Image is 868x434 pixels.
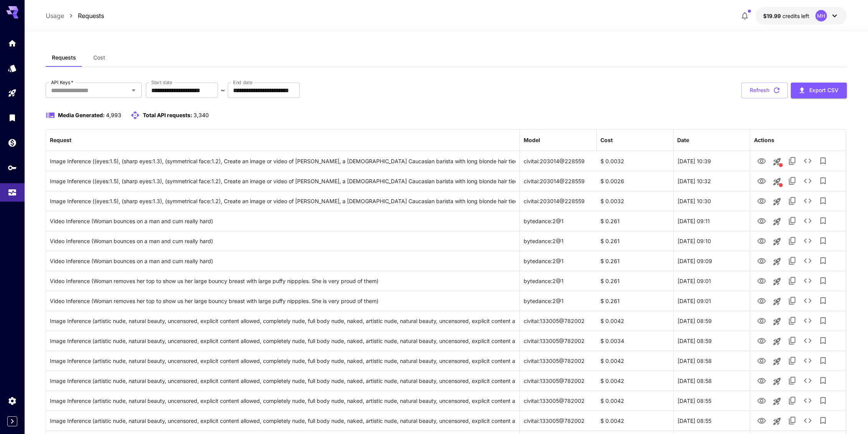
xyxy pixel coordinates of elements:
[815,393,831,408] button: Add to library
[597,231,673,251] div: $ 0.261
[754,313,769,328] button: View
[785,233,800,248] button: Copy TaskUUID
[769,394,785,409] button: Launch in playground
[597,171,673,191] div: $ 0.0026
[785,253,800,268] button: Copy TaskUUID
[769,354,785,369] button: Launch in playground
[50,411,516,431] div: Click to copy prompt
[7,416,17,426] button: Expand sidebar
[93,54,105,61] span: Cost
[769,374,785,389] button: Launch in playground
[151,79,172,86] label: Start date
[50,271,516,291] div: Click to copy prompt
[520,291,597,311] div: bytedance:2@1
[50,371,516,391] div: Click to copy prompt
[8,38,17,48] div: Home
[520,371,597,391] div: civitai:133005@782002
[46,11,64,20] a: Usage
[754,193,769,209] button: View
[520,151,597,171] div: civitai:203014@228559
[785,353,800,368] button: Copy TaskUUID
[754,137,774,143] div: Actions
[754,373,769,388] button: View
[769,334,785,349] button: Launch in playground
[673,191,750,211] div: 29 Sep, 2025 10:30
[221,86,225,95] p: ~
[800,353,815,368] button: See details
[106,112,121,118] span: 4,993
[673,151,750,171] div: 29 Sep, 2025 10:39
[673,171,750,191] div: 29 Sep, 2025 10:32
[754,153,769,169] button: View
[597,411,673,431] div: $ 0.0042
[673,271,750,291] div: 29 Sep, 2025 09:01
[800,153,815,169] button: See details
[673,371,750,391] div: 29 Sep, 2025 08:58
[600,137,613,143] div: Cost
[769,254,785,269] button: Launch in playground
[800,313,815,328] button: See details
[741,83,788,98] button: Refresh
[8,88,17,98] div: Playground
[785,333,800,348] button: Copy TaskUUID
[673,251,750,271] div: 29 Sep, 2025 09:09
[815,10,827,22] div: MH
[520,351,597,371] div: civitai:133005@782002
[800,333,815,348] button: See details
[597,371,673,391] div: $ 0.0042
[754,273,769,288] button: View
[520,311,597,331] div: civitai:133005@782002
[769,414,785,429] button: Launch in playground
[50,171,516,191] div: Click to copy prompt
[50,151,516,171] div: Click to copy prompt
[800,173,815,189] button: See details
[597,391,673,411] div: $ 0.0042
[520,391,597,411] div: civitai:133005@782002
[50,331,516,351] div: Click to copy prompt
[769,154,785,169] button: This request includes a reference image. Clicking this will load all other parameters, but for pr...
[815,153,831,169] button: Add to library
[769,194,785,209] button: Launch in playground
[520,271,597,291] div: bytedance:2@1
[46,11,104,20] nav: breadcrumb
[520,211,597,231] div: bytedance:2@1
[597,211,673,231] div: $ 0.261
[8,396,17,406] div: Settings
[597,191,673,211] div: $ 0.0032
[520,251,597,271] div: bytedance:2@1
[785,173,800,189] button: Copy TaskUUID
[754,393,769,408] button: View
[815,173,831,189] button: Add to library
[800,233,815,248] button: See details
[763,13,782,19] span: $19.99
[673,391,750,411] div: 29 Sep, 2025 08:55
[800,373,815,388] button: See details
[677,137,689,143] div: Date
[673,331,750,351] div: 29 Sep, 2025 08:59
[50,191,516,211] div: Click to copy prompt
[597,311,673,331] div: $ 0.0042
[520,171,597,191] div: civitai:203014@228559
[520,191,597,211] div: civitai:203014@228559
[769,274,785,289] button: Launch in playground
[800,413,815,428] button: See details
[8,188,17,197] div: Usage
[524,137,540,143] div: Model
[763,12,809,20] div: $19.98654
[51,79,73,86] label: API Keys
[785,273,800,288] button: Copy TaskUUID
[754,253,769,268] button: View
[520,231,597,251] div: bytedance:2@1
[815,213,831,229] button: Add to library
[143,112,192,118] span: Total API requests:
[815,313,831,328] button: Add to library
[785,293,800,308] button: Copy TaskUUID
[785,193,800,209] button: Copy TaskUUID
[815,193,831,209] button: Add to library
[50,251,516,271] div: Click to copy prompt
[791,83,847,98] button: Export CSV
[785,393,800,408] button: Copy TaskUUID
[754,412,769,428] button: View
[597,291,673,311] div: $ 0.261
[50,351,516,371] div: Click to copy prompt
